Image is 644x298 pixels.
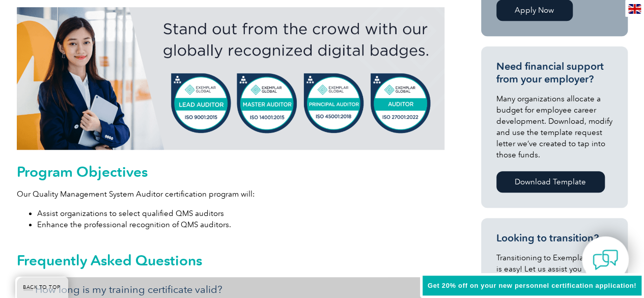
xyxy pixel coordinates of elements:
[496,171,605,193] a: Download Template
[37,208,444,219] li: Assist organizations to select qualified QMS auditors
[15,277,68,298] a: BACK TO TOP
[428,282,636,289] span: Get 20% off on your new personnel certification application!
[593,247,618,273] img: contact-chat.png
[17,188,444,200] p: Our Quality Management System Auditor certification program will:
[496,93,612,160] p: Many organizations allocate a budget for employee career development. Download, modify and use th...
[17,252,444,268] h2: Frequently Asked Questions
[17,164,444,180] h2: Program Objectives
[496,232,612,245] h3: Looking to transition?
[496,60,612,86] h3: Need financial support from your employer?
[37,219,444,230] li: Enhance the professional recognition of QMS auditors.
[17,7,444,150] img: badges
[628,4,641,14] img: en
